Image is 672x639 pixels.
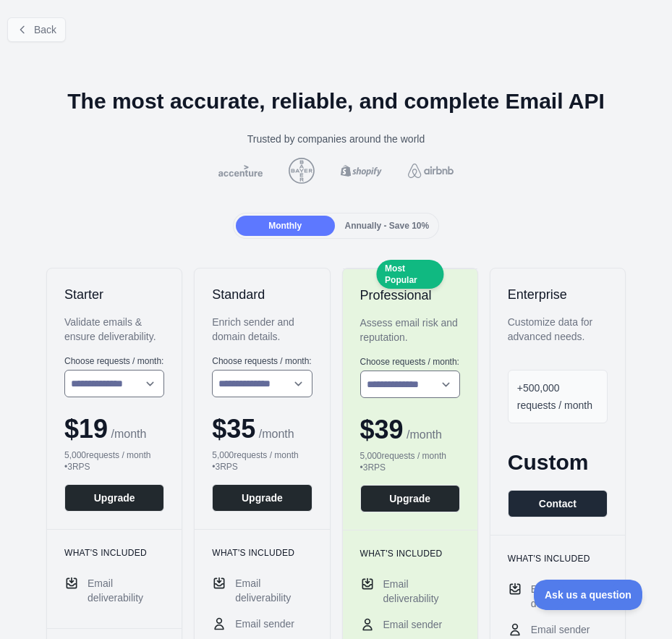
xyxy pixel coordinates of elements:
[212,547,312,559] h3: What's included
[383,577,460,606] span: Email deliverability
[531,582,608,611] span: Email deliverability
[360,548,460,559] h3: What's included
[534,580,643,610] iframe: Toggle Customer Support
[508,553,608,564] h3: What's included
[235,576,312,605] span: Email deliverability
[64,547,164,559] h3: What's included
[88,576,164,605] span: Email deliverability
